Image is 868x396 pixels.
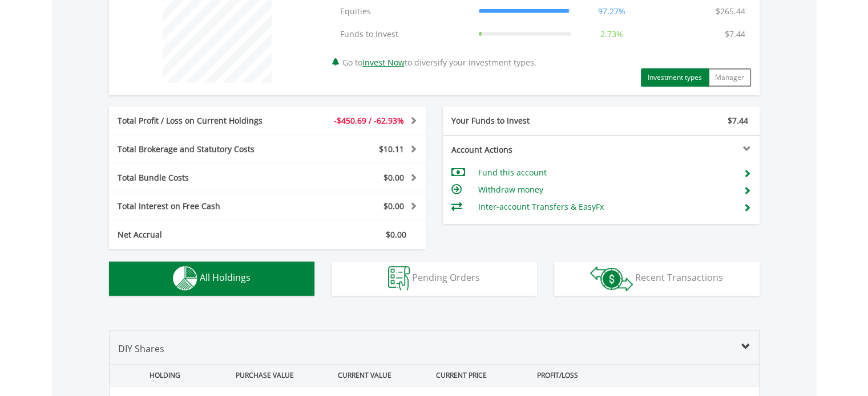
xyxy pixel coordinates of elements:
[334,23,473,46] td: Funds to Invest
[412,271,480,284] span: Pending Orders
[109,201,294,212] div: Total Interest on Free Cash
[635,271,723,284] span: Recent Transactions
[110,365,214,386] div: HOLDING
[577,23,647,46] td: 2.73%
[109,229,294,240] div: Net Accrual
[641,68,709,87] button: Investment types
[383,201,404,211] span: $0.00
[590,266,633,291] img: transactions-zar-wht.png
[383,172,404,183] span: $0.00
[173,266,197,291] img: holdings-wht.png
[332,262,537,296] button: Pending Orders
[719,23,751,46] td: $7.44
[118,342,164,355] span: DIY Shares
[708,68,751,87] button: Manager
[362,57,405,68] a: Invest Now
[386,229,406,240] span: $0.00
[109,172,294,183] div: Total Bundle Costs
[316,365,414,386] div: CURRENT VALUE
[334,115,404,126] span: -$450.69 / -62.93%
[509,365,607,386] div: PROFIT/LOSS
[478,198,734,215] td: Inter-account Transfers & EasyFx
[443,144,601,156] div: Account Actions
[388,266,410,291] img: pending_instructions-wht.png
[415,365,506,386] div: CURRENT PRICE
[478,181,734,198] td: Withdraw money
[200,271,251,284] span: All Holdings
[443,115,601,126] div: Your Funds to Invest
[478,164,734,181] td: Fund this account
[554,262,760,296] button: Recent Transactions
[109,262,314,296] button: All Holdings
[728,115,748,126] span: $7.44
[109,115,294,126] div: Total Profit / Loss on Current Holdings
[216,365,314,386] div: PURCHASE VALUE
[109,144,294,155] div: Total Brokerage and Statutory Costs
[379,144,404,154] span: $10.11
